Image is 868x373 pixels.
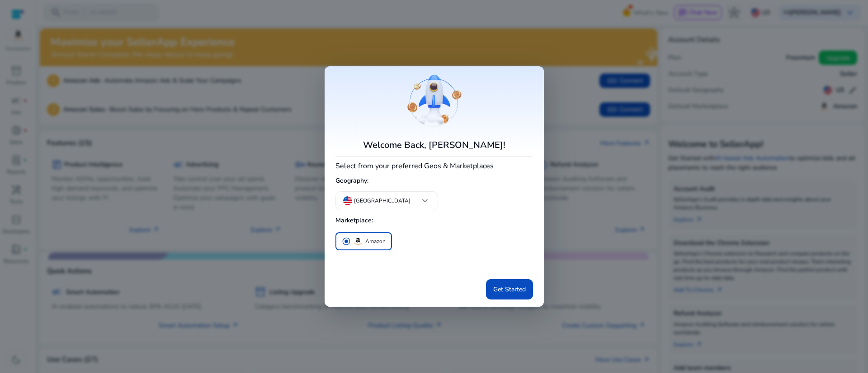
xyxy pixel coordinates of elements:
h5: Marketplace: [335,213,533,228]
span: radio_button_checked [342,237,351,246]
button: Get Started [486,279,533,299]
h5: Geography: [335,174,533,189]
img: amazon.svg [353,236,363,247]
p: Amazon [365,237,386,246]
p: [GEOGRAPHIC_DATA] [354,197,410,205]
img: us.svg [343,196,352,205]
span: keyboard_arrow_down [420,195,430,206]
span: Get Started [493,285,526,294]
